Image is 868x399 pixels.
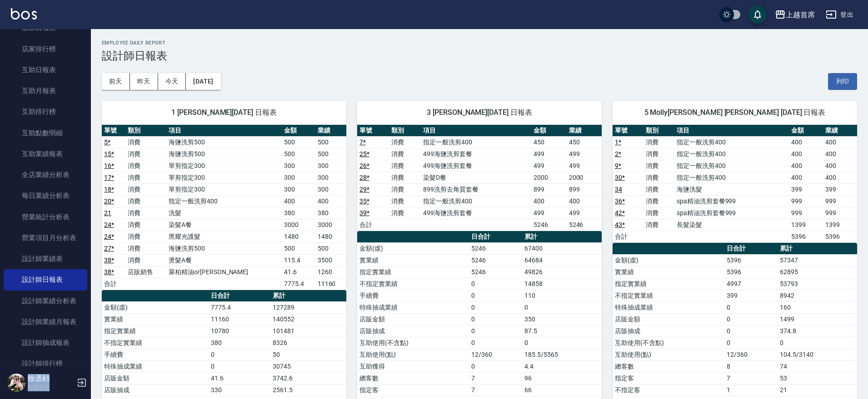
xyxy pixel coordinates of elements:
td: 380 [282,207,315,219]
table: a dense table [357,125,602,231]
h3: 設計師日報表 [102,49,857,62]
td: 104.5/3140 [778,349,857,360]
td: 499 [567,160,602,172]
td: 30745 [270,360,346,372]
th: 類別 [125,125,166,137]
td: 指定一般洗剪400 [166,195,282,207]
td: 5396 [724,266,778,278]
td: 4997 [724,278,778,290]
td: 8942 [778,290,857,301]
button: save [748,5,767,24]
td: 消費 [125,254,166,266]
td: 不指定實業績 [102,337,209,349]
th: 累計 [270,290,346,302]
td: 長髮染髮 [674,219,789,231]
td: 消費 [644,207,674,219]
td: 899洗剪去角質套餐 [421,183,531,195]
th: 類別 [644,125,674,137]
td: 消費 [125,172,166,183]
td: 67400 [522,242,602,254]
td: 0 [724,301,778,313]
td: spa精油洗剪套餐999 [674,207,789,219]
th: 日合計 [209,290,270,302]
td: 999 [823,207,857,219]
th: 金額 [789,125,823,137]
td: 5246 [469,254,522,266]
th: 項目 [421,125,531,137]
td: 400 [823,148,857,160]
td: 特殊抽成業績 [613,301,724,313]
td: 特殊抽成業績 [102,360,209,372]
td: 21 [778,384,857,396]
td: 8326 [270,337,346,349]
td: 合計 [357,219,389,231]
td: 金額(虛) [357,242,469,254]
td: 消費 [389,195,421,207]
td: 0 [469,313,522,325]
td: 消費 [125,207,166,219]
td: 5246 [531,219,566,231]
td: 41.6 [209,372,270,384]
h2: Employee Daily Report [102,40,857,46]
td: 消費 [389,183,421,195]
td: 499海鹽洗剪套餐 [421,160,531,172]
td: 消費 [125,219,166,231]
td: 消費 [644,195,674,207]
td: 海鹽洗髮 [674,183,789,195]
button: 登出 [822,6,857,23]
td: 0 [522,301,602,313]
a: 互助日報表 [4,59,87,80]
th: 日合計 [724,243,778,255]
td: 0 [724,337,778,349]
td: 499海鹽洗剪套餐 [421,148,531,160]
td: 899 [567,183,602,195]
a: 全店業績分析表 [4,164,87,185]
td: 300 [315,183,346,195]
td: 400 [531,195,566,207]
td: 互助使用(點) [357,349,469,360]
td: 染髮D餐 [421,172,531,183]
td: 12/360 [724,349,778,360]
td: 350 [522,313,602,325]
td: 499 [531,207,566,219]
td: 消費 [644,160,674,172]
td: 消費 [389,148,421,160]
a: 設計師業績表 [4,248,87,269]
td: 合計 [613,231,644,242]
button: [DATE] [186,73,220,90]
td: 74 [778,360,857,372]
td: 5396 [789,231,823,242]
td: 燙髮A餐 [166,254,282,266]
td: 2561.5 [270,384,346,396]
td: 300 [315,160,346,172]
td: 7 [724,372,778,384]
th: 累計 [778,243,857,255]
th: 單號 [613,125,644,137]
td: 消費 [125,242,166,254]
td: 11160 [209,313,270,325]
td: 不指定客 [613,384,724,396]
td: 380 [315,207,346,219]
td: 5246 [469,242,522,254]
td: 1480 [315,231,346,242]
td: 0 [469,337,522,349]
td: 400 [789,136,823,148]
td: 53793 [778,278,857,290]
td: 3500 [315,254,346,266]
td: 400 [823,136,857,148]
td: 66 [522,384,602,396]
td: 店販金額 [613,313,724,325]
td: 899 [531,183,566,195]
a: 營業項目月分析表 [4,227,87,248]
td: 消費 [644,183,674,195]
td: 消費 [125,160,166,172]
td: 總客數 [357,372,469,384]
td: 1260 [315,266,346,278]
td: 10780 [209,325,270,337]
a: 設計師業績分析表 [4,291,87,311]
td: 0 [469,301,522,313]
td: 不指定實業績 [357,278,469,290]
td: 399 [724,290,778,301]
td: 單剪指定300 [166,183,282,195]
td: 400 [282,195,315,207]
